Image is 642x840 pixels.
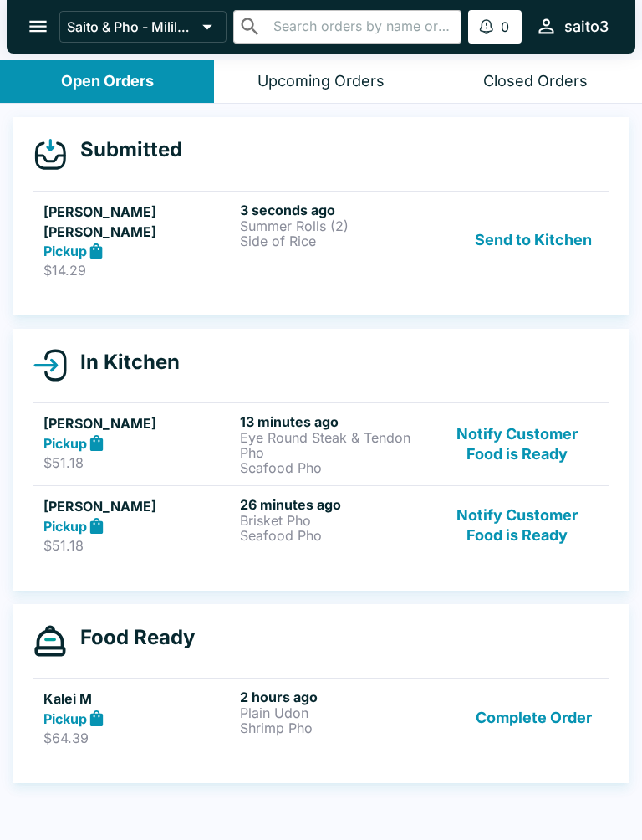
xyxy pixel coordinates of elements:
a: [PERSON_NAME]Pickup$51.1813 minutes agoEye Round Steak & Tendon PhoSeafood PhoNotify Customer Foo... [33,402,609,485]
h6: 2 hours ago [240,689,430,705]
strong: Pickup [43,435,87,452]
p: Eye Round Steak & Tendon Pho [240,430,430,460]
p: Saito & Pho - Mililani [67,18,196,35]
p: Shrimp Pho [240,720,430,735]
button: Send to Kitchen [468,202,599,279]
button: Complete Order [469,689,599,746]
button: open drawer [17,5,59,48]
p: Brisket Pho [240,513,430,528]
button: Notify Customer Food is Ready [436,496,599,554]
div: Closed Orders [483,72,588,91]
button: Notify Customer Food is Ready [436,413,599,475]
p: 0 [501,18,509,35]
input: Search orders by name or phone number [268,15,454,38]
p: Plain Udon [240,705,430,720]
p: $64.39 [43,730,233,746]
p: Side of Rice [240,233,430,248]
h6: 13 minutes ago [240,413,430,430]
p: Summer Rolls (2) [240,218,430,233]
p: Seafood Pho [240,528,430,543]
p: Seafood Pho [240,460,430,475]
h5: [PERSON_NAME] [PERSON_NAME] [43,202,233,242]
a: [PERSON_NAME]Pickup$51.1826 minutes agoBrisket PhoSeafood PhoNotify Customer Food is Ready [33,485,609,564]
h4: Submitted [67,137,182,162]
strong: Pickup [43,518,87,535]
h5: [PERSON_NAME] [43,413,233,433]
h5: [PERSON_NAME] [43,496,233,516]
button: saito3 [528,8,615,44]
a: Kalei MPickup$64.392 hours agoPlain UdonShrimp PhoComplete Order [33,678,609,756]
p: $14.29 [43,262,233,279]
h5: Kalei M [43,689,233,709]
h6: 3 seconds ago [240,202,430,218]
div: Upcoming Orders [257,72,385,91]
h6: 26 minutes ago [240,496,430,513]
div: saito3 [564,17,609,37]
div: Open Orders [61,72,154,91]
h4: In Kitchen [67,350,180,375]
strong: Pickup [43,243,87,259]
p: $51.18 [43,454,233,471]
p: $51.18 [43,537,233,554]
h4: Food Ready [67,625,195,650]
a: [PERSON_NAME] [PERSON_NAME]Pickup$14.293 seconds agoSummer Rolls (2)Side of RiceSend to Kitchen [33,191,609,289]
strong: Pickup [43,710,87,727]
button: Saito & Pho - Mililani [59,11,227,43]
